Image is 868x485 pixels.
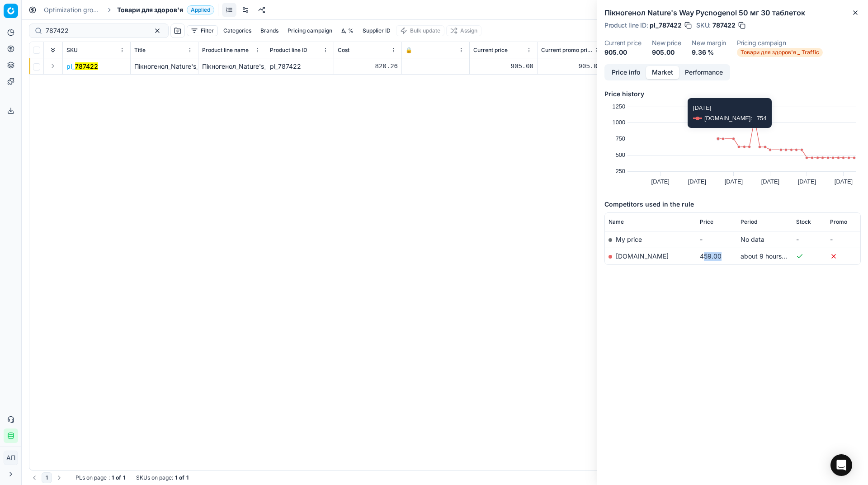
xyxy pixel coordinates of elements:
span: Promo [830,218,847,226]
span: Пікногенол_Nature's_Way_Pycnogenol_50_мг_30_таблеток [134,62,310,70]
h2: Пікногенол Nature's Way Pycnogenol 50 мг 30 таблеток [604,7,861,18]
strong: of [116,474,121,481]
span: Товари для здоров'яApplied [117,5,214,14]
dd: 905.00 [652,48,681,57]
span: Price [700,218,713,226]
h5: Competitors used in the rule [604,200,861,209]
div: Open Intercom Messenger [830,454,852,476]
span: Product line ID [270,47,307,54]
td: No data [737,231,793,248]
text: 750 [616,135,625,142]
dt: New margin [692,40,726,46]
span: 🔒 [406,47,412,54]
text: [DATE] [651,178,670,185]
input: Search by SKU or title [46,26,145,35]
button: Expand [47,61,58,71]
span: Product line ID : [604,22,648,28]
dd: 905.00 [604,48,641,57]
text: [DATE] [835,178,853,185]
div: 820.26 [338,62,398,71]
button: Brands [257,25,282,36]
button: Expand all [47,45,58,56]
text: 500 [616,151,625,158]
button: 1 [42,472,52,483]
div: pl_787422 [270,62,330,71]
button: Performance [679,66,729,79]
strong: 1 [175,474,177,481]
button: Assign [446,25,481,36]
span: Product line name [202,47,249,54]
button: Filter [187,25,218,36]
span: pl_787422 [650,21,682,30]
button: Pricing campaign [284,25,336,36]
span: 459.00 [700,252,722,260]
nav: pagination [29,472,65,483]
span: Cost [338,47,349,54]
text: 250 [616,168,625,174]
span: about 9 hours ago [741,252,795,260]
button: Go to previous page [29,472,40,483]
button: АП [4,451,18,465]
span: Товари для здоров'я _ Traffic [737,48,823,57]
span: 787422 [712,21,736,30]
text: [DATE] [688,178,706,185]
mark: 787422 [75,62,98,70]
button: Categories [220,25,255,36]
a: Optimization groups [44,5,102,14]
td: - [826,231,860,248]
nav: breadcrumb [44,5,214,14]
text: [DATE] [761,178,779,185]
button: pl_787422 [66,62,98,71]
dd: 9.36 % [692,48,726,57]
a: [DOMAIN_NAME] [616,252,669,260]
td: - [793,231,826,248]
span: SKUs on page : [136,474,173,481]
button: Supplier ID [359,25,394,36]
span: Товари для здоров'я [117,5,183,14]
strong: of [179,474,184,481]
button: Go to next page [54,472,65,483]
span: Name [609,218,624,226]
div: 905.00 [541,62,601,71]
span: АП [4,451,18,465]
span: SKU : [696,22,711,28]
dt: Pricing campaign [737,40,823,46]
span: Period [741,218,757,226]
text: 1250 [613,103,625,110]
span: Current price [473,47,508,54]
div: 905.00 [473,62,533,71]
button: Price info [606,66,646,79]
span: pl_ [66,62,98,71]
dt: Current price [604,40,641,46]
span: My price [616,235,642,243]
td: - [696,231,737,248]
dt: New price [652,40,681,46]
h5: Price history [604,89,861,99]
button: Market [646,66,679,79]
span: Stock [796,218,811,226]
div: Пікногенол_Nature's_Way_Pycnogenol_50_мг_30_таблеток [202,62,262,71]
div: : [75,474,125,481]
span: SKU [66,47,78,54]
strong: 1 [186,474,189,481]
span: Title [134,47,146,54]
strong: 1 [123,474,125,481]
span: Applied [187,5,214,14]
span: PLs on page [75,474,107,481]
span: Current promo price [541,47,592,54]
button: Bulk update [396,25,444,36]
text: 1000 [613,119,625,126]
text: [DATE] [725,178,743,185]
text: [DATE] [798,178,816,185]
button: Δ, % [338,25,357,36]
strong: 1 [112,474,114,481]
